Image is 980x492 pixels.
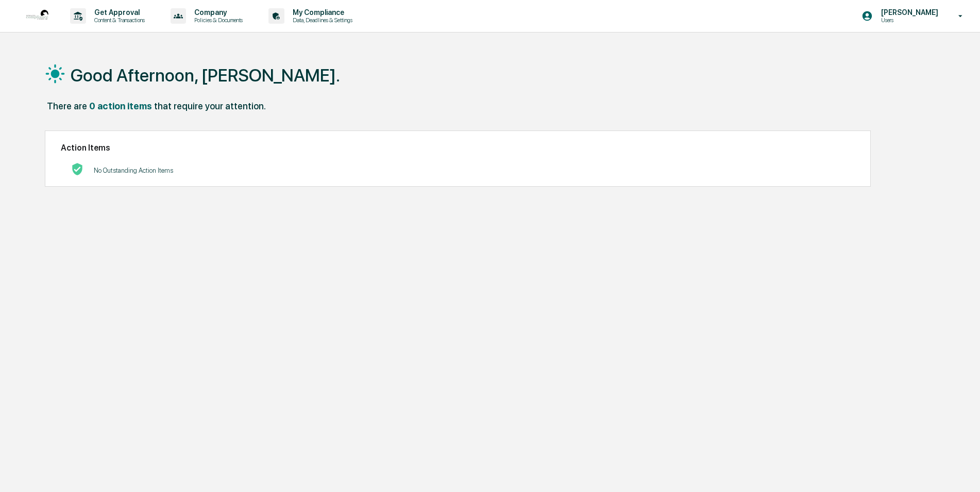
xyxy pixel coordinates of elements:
[61,143,855,153] h2: Action Items
[284,8,358,17] p: My Compliance
[86,17,150,24] p: Content & Transactions
[94,167,173,174] p: No Outstanding Action Items
[284,17,358,24] p: Data, Deadlines & Settings
[186,17,248,24] p: Policies & Documents
[873,8,943,17] p: [PERSON_NAME]
[89,101,152,111] div: 0 action items
[186,8,248,17] p: Company
[873,17,943,24] p: Users
[154,101,266,111] div: that require your attention.
[47,101,87,111] div: There are
[71,163,83,175] img: No Actions logo
[71,65,340,86] h1: Good Afternoon, [PERSON_NAME].
[25,4,49,28] img: logo
[86,8,150,17] p: Get Approval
